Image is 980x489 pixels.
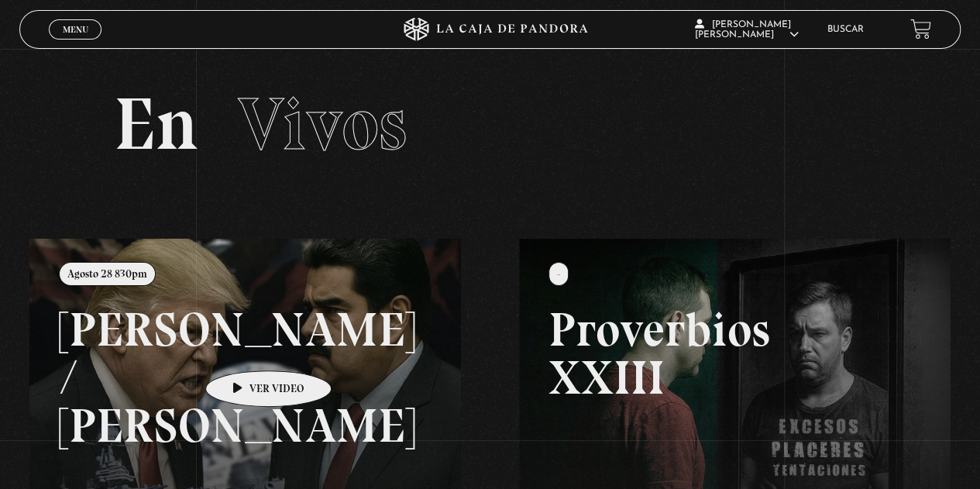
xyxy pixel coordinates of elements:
[63,25,88,34] span: Menu
[114,88,867,161] h2: En
[695,20,799,40] span: [PERSON_NAME] [PERSON_NAME]
[57,37,94,48] span: Cerrar
[910,19,931,40] a: View your shopping cart
[827,25,864,34] a: Buscar
[238,80,407,168] span: Vivos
